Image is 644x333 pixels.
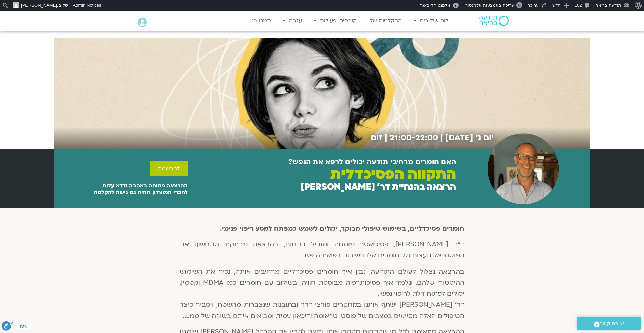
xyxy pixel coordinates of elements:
[180,239,464,261] p: ד"ר [PERSON_NAME], פסיכיאטר מומחה ומוביל בתחום, בהרצאה מרתקת שתחשוף את הפוטנציאל העצום של חומרים ...
[479,16,509,26] img: תודעה בריאה
[54,182,188,196] p: ההרצאה פתוחה באהבה וללא עלות לחברי המועדון תהיה גם גישה להקלטה
[180,266,464,322] p: בהרצאה נצלול לעולם התודעה, נבין איך חומרים פסיכדליים מרחיבים אותה, נכיר את השימוש ההיסטורי שלהם, ...
[310,14,360,27] a: קורסים ופעילות
[220,224,464,233] strong: חומרים פסיכדליים, בשימוש טיפולי מבוקר, יכולים לשמש כמפתח למסע ריפוי פנימי.
[465,3,514,8] span: עריכה באמצעות אלמנטור
[301,182,456,192] h2: הרצאה בהנחיית דר׳ [PERSON_NAME]
[288,158,456,166] h2: האם חומרים מרחיבי תודעה יכולים לרפא את הנפש?
[247,14,274,27] a: תמכו בנו
[410,14,452,27] a: לוח שידורים
[158,165,180,172] span: להרשמה
[21,3,57,8] span: [PERSON_NAME]
[279,14,305,27] a: עזרה
[150,161,188,176] a: להרשמה
[330,166,456,182] h2: התקווה הפסיכדלית
[365,14,405,27] a: ההקלטות שלי
[600,319,624,328] span: יצירת קשר
[488,133,559,204] img: Untitled design (4)
[54,133,494,143] h2: יום ג׳ [DATE] | 21:00-22:00 | זום
[577,317,641,330] a: יצירת קשר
